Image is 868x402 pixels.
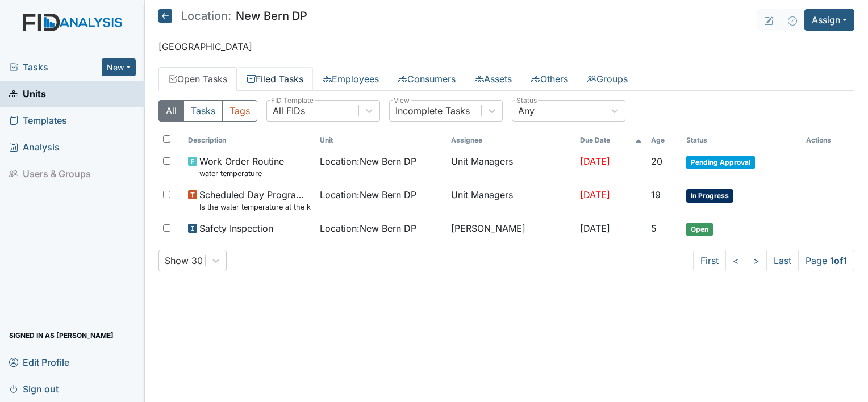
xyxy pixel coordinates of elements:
[766,250,799,271] a: Last
[181,10,231,22] span: Location:
[158,100,257,122] div: Type filter
[9,112,67,129] span: Templates
[465,67,521,91] a: Assets
[315,131,446,150] th: Toggle SortBy
[693,250,726,271] a: First
[693,250,854,271] nav: task-pagination
[804,9,854,31] button: Assign
[183,100,223,122] button: Tasks
[273,104,305,118] div: All FIDs
[199,168,284,179] small: water temperature
[578,67,637,91] a: Groups
[746,250,767,271] a: >
[158,67,237,91] a: Open Tasks
[320,221,416,235] span: Location : New Bern DP
[580,223,610,234] span: [DATE]
[651,223,657,234] span: 5
[651,189,661,200] span: 19
[518,104,535,118] div: Any
[389,67,465,91] a: Consumers
[320,154,416,168] span: Location : New Bern DP
[580,189,610,200] span: [DATE]
[320,188,416,202] span: Location : New Bern DP
[158,100,854,271] div: Open Tasks
[183,131,315,150] th: Toggle SortBy
[686,156,755,169] span: Pending Approval
[446,150,575,183] td: Unit Managers
[199,221,273,235] span: Safety Inspection
[575,131,646,150] th: Toggle SortBy
[9,60,102,74] a: Tasks
[9,139,60,156] span: Analysis
[158,9,307,23] h5: New Bern DP
[830,255,847,266] strong: 1 of 1
[199,188,310,212] span: Scheduled Day Program Inspection Is the water temperature at the kitchen sink between 100 to 110 ...
[199,202,310,212] small: Is the water temperature at the kitchen sink between 100 to 110 degrees?
[9,380,59,397] span: Sign out
[580,156,610,167] span: [DATE]
[682,131,802,150] th: Toggle SortBy
[646,131,682,150] th: Toggle SortBy
[102,58,136,76] button: New
[446,217,575,241] td: [PERSON_NAME]
[446,131,575,150] th: Assignee
[237,67,313,91] a: Filed Tasks
[446,183,575,217] td: Unit Managers
[725,250,746,271] a: <
[9,326,114,344] span: Signed in as [PERSON_NAME]
[395,104,470,118] div: Incomplete Tasks
[686,223,713,236] span: Open
[165,254,203,267] div: Show 30
[798,250,854,271] span: Page
[9,85,46,103] span: Units
[313,67,389,91] a: Employees
[9,353,69,371] span: Edit Profile
[686,189,733,203] span: In Progress
[163,135,170,143] input: Toggle All Rows Selected
[521,67,578,91] a: Others
[199,154,284,179] span: Work Order Routine water temperature
[651,156,662,167] span: 20
[158,100,184,122] button: All
[222,100,257,122] button: Tags
[802,131,854,150] th: Actions
[158,40,854,53] p: [GEOGRAPHIC_DATA]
